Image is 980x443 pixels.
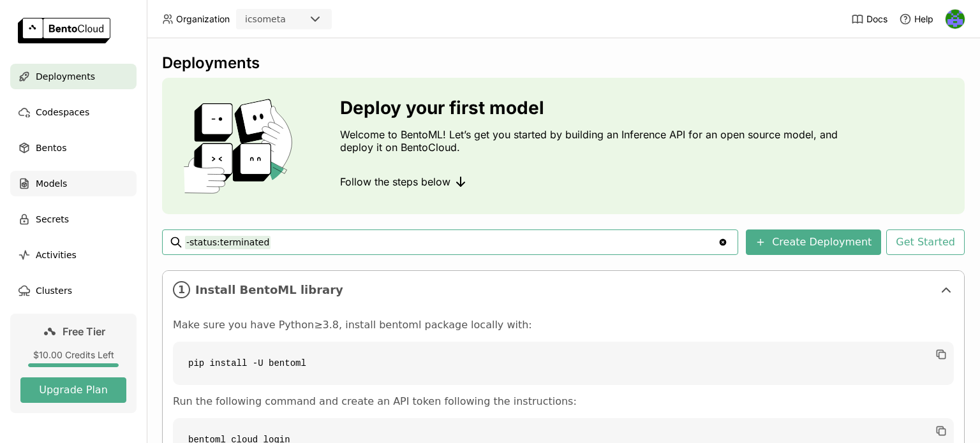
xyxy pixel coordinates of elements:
a: Clusters [10,278,137,303]
img: icso meta [946,10,965,29]
span: Docs [866,13,887,25]
div: Help [899,13,933,25]
a: Bentos [10,135,137,161]
span: Follow the steps below [340,175,450,188]
span: Codespaces [36,105,89,120]
span: Install BentoML library [195,283,933,297]
span: Activities [36,247,77,263]
button: Upgrade Plan [20,377,126,403]
span: Organization [176,13,230,25]
span: Models [36,176,67,191]
a: Codespaces [10,99,137,125]
button: Get Started [886,229,965,255]
code: pip install -U bentoml [173,342,954,385]
img: logo [18,18,110,43]
div: Deployments [162,54,965,73]
span: Bentos [36,140,66,156]
div: icsometa [245,13,286,25]
p: Run the following command and create an API token following the instructions: [173,395,954,408]
span: Deployments [36,69,95,84]
input: Selected icsometa. [287,13,288,26]
p: Make sure you have Python≥3.8, install bentoml package locally with: [173,319,954,331]
a: Secrets [10,207,137,232]
img: cover onboarding [172,98,309,194]
input: Search [185,232,718,252]
a: Docs [851,13,887,25]
span: Clusters [36,283,72,298]
a: Models [10,171,137,196]
svg: Clear value [718,237,728,247]
p: Welcome to BentoML! Let’s get you started by building an Inference API for an open source model, ... [340,128,844,154]
button: Create Deployment [746,229,881,255]
i: 1 [173,281,190,298]
a: Deployments [10,64,137,89]
h3: Deploy your first model [340,98,844,118]
span: Help [914,13,933,25]
a: Activities [10,242,137,268]
a: Free Tier$10.00 Credits LeftUpgrade Plan [10,314,137,413]
span: Free Tier [63,325,105,338]
span: Secrets [36,212,69,227]
div: $10.00 Credits Left [20,349,126,361]
div: 1Install BentoML library [163,271,964,309]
